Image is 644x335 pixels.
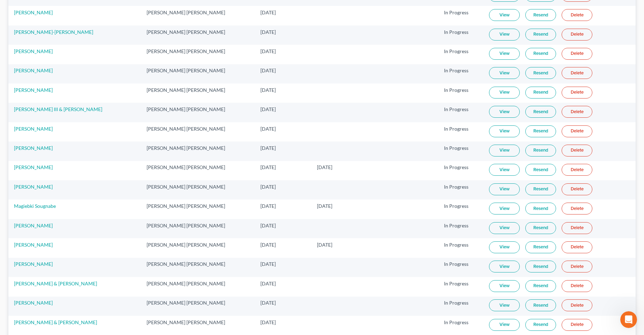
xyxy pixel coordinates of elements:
div: Katie says… [6,153,134,181]
div: I see what you're saying. Sorry, I thought you meant you were still using my earlier fix of resen... [6,18,114,61]
a: Delete [562,164,592,176]
a: Delete [562,280,592,292]
a: [PERSON_NAME] [14,242,53,248]
a: Resend [525,106,556,118]
button: Home [109,3,123,16]
a: Delete [562,241,592,253]
div: :) [119,89,134,104]
div: [DATE] [6,181,134,190]
a: Resend [525,183,556,195]
span: [DATE] [317,242,332,248]
a: Delete [562,145,592,156]
a: Delete [562,203,592,214]
a: Resend [525,67,556,79]
h1: [PERSON_NAME] [34,3,79,9]
span: [DATE] [260,261,276,267]
a: Delete [562,48,592,60]
a: Resend [525,87,556,99]
div: I'm heading out for the day/week now, however. I'm happy to help test again next week and I hope ... [31,109,128,144]
a: Delete [562,67,592,79]
a: Resend [525,9,556,21]
a: [PERSON_NAME] [14,184,53,190]
div: Thank you, you have a nice weekend too! [11,158,109,171]
div: Close [123,3,135,15]
a: [PERSON_NAME] [14,300,53,306]
button: Send a message… [120,226,131,237]
a: [PERSON_NAME] III & [PERSON_NAME] [14,106,102,112]
a: Resend [525,299,556,311]
a: [PERSON_NAME] [14,126,53,132]
td: In Progress [438,161,483,180]
span: [DATE] [260,9,276,15]
a: [PERSON_NAME] & [PERSON_NAME] [14,319,97,325]
td: In Progress [438,26,483,45]
a: Delete [562,319,592,331]
div: I see what you're saying. Sorry, I thought you meant you were still using my earlier fix of resen... [11,22,109,57]
span: [DATE] [260,48,276,54]
td: In Progress [438,316,483,335]
td: [PERSON_NAME] [PERSON_NAME] [141,316,255,335]
span: [DATE] [260,145,276,151]
a: Delete [562,9,592,21]
td: [PERSON_NAME] [PERSON_NAME] [141,199,255,219]
td: [PERSON_NAME] [PERSON_NAME] [141,258,255,277]
img: Profile image for Katie [20,4,31,15]
a: [PERSON_NAME] & [PERSON_NAME] [14,281,97,286]
div: Thank you, you have a nice weekend too! [6,153,114,175]
a: Resend [525,164,556,176]
div: No ma'am. I was testing the product for you. [31,71,128,84]
td: [PERSON_NAME] [PERSON_NAME] [141,6,255,25]
a: Delete [562,87,592,99]
a: [PERSON_NAME] [14,9,53,15]
button: go back [5,3,18,16]
a: Resend [525,222,556,234]
td: In Progress [438,122,483,141]
td: In Progress [438,297,483,316]
a: [PERSON_NAME] [14,67,53,73]
td: [PERSON_NAME] [PERSON_NAME] [141,141,255,161]
div: Chas says… [6,190,134,246]
a: [PERSON_NAME] [14,87,53,93]
button: Gif picker [22,229,28,234]
a: Resend [525,203,556,214]
span: [DATE] [260,87,276,93]
span: [DATE] [260,281,276,286]
span: [DATE] [317,203,332,209]
a: Resend [525,145,556,156]
a: View [489,106,520,118]
td: In Progress [438,258,483,277]
td: In Progress [438,103,483,122]
p: Active [34,9,48,16]
span: [DATE] [260,184,276,190]
td: In Progress [438,6,483,25]
td: In Progress [438,219,483,238]
td: In Progress [438,64,483,83]
a: [PERSON_NAME] [14,145,53,151]
a: [PERSON_NAME]-[PERSON_NAME] [14,29,93,35]
a: Delete [562,125,592,137]
a: View [489,280,520,292]
button: Start recording [44,229,50,234]
a: Delete [562,261,592,272]
td: [PERSON_NAME] [PERSON_NAME] [141,103,255,122]
a: View [489,241,520,253]
td: In Progress [438,199,483,219]
div: Hi [PERSON_NAME] - I hope you had a good weekend! We're still broken here. We created a brand new... [31,195,128,236]
a: View [489,164,520,176]
td: [PERSON_NAME] [PERSON_NAME] [141,122,255,141]
a: View [489,9,520,21]
a: Resend [525,280,556,292]
a: [PERSON_NAME] [14,223,53,228]
a: View [489,222,520,234]
span: [DATE] [260,67,276,73]
span: [DATE] [260,242,276,248]
a: Resend [525,319,556,331]
div: I'm heading out for the day/week now, however. I'm happy to help test again next week and I hope ... [25,105,134,148]
a: View [489,261,520,272]
a: View [489,87,520,99]
td: [PERSON_NAME] [PERSON_NAME] [141,45,255,64]
a: View [489,183,520,195]
div: :) [125,93,128,100]
td: [PERSON_NAME] [PERSON_NAME] [141,64,255,83]
a: View [489,29,520,41]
